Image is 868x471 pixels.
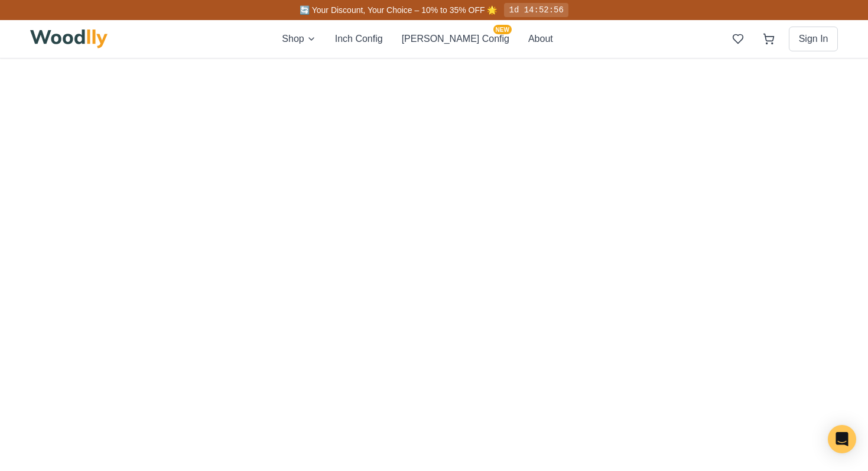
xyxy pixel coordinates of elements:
button: About [528,32,553,46]
span: NEW [493,25,512,34]
div: Open Intercom Messenger [828,425,856,453]
img: Woodlly [30,30,108,48]
button: [PERSON_NAME] ConfigNEW [402,32,509,46]
span: 🔄 Your Discount, Your Choice – 10% to 35% OFF 🌟 [300,5,497,15]
button: Shop [282,32,316,46]
button: Sign In [789,27,838,51]
div: 1d 14:52:56 [504,3,568,17]
button: Inch Config [335,32,383,46]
